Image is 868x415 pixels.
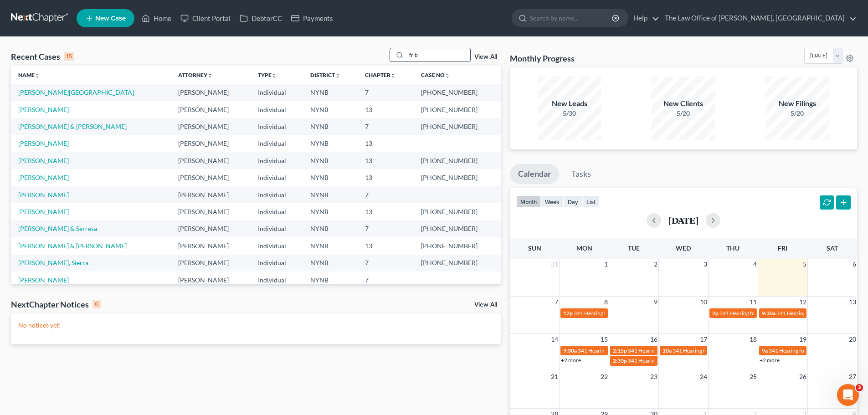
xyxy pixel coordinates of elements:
td: NYNB [303,220,358,237]
td: Individual [251,152,303,169]
h2: [DATE] [668,215,699,225]
span: 2p [712,310,719,317]
td: [PHONE_NUMBER] [414,220,501,237]
span: 23 [649,371,658,382]
a: Home [137,10,176,26]
td: NYNB [303,186,358,203]
span: 12p [563,310,573,317]
td: 7 [358,186,414,203]
a: [PERSON_NAME] [18,157,69,164]
span: 13 [848,297,857,307]
span: 341 Hearing for [PERSON_NAME] [719,310,801,317]
span: Thu [726,244,740,252]
td: Individual [251,169,303,186]
span: 3 [703,259,708,270]
a: Typeunfold_more [258,72,277,78]
td: [PERSON_NAME] [171,220,251,237]
td: NYNB [303,135,358,152]
span: 12 [798,297,807,307]
a: Chapterunfold_more [365,72,396,78]
td: Individual [251,101,303,118]
span: 20 [848,334,857,345]
td: Individual [251,255,303,272]
span: 341 Hearing for [PERSON_NAME] [673,347,754,354]
td: [PERSON_NAME] [171,152,251,169]
a: [PERSON_NAME] & [PERSON_NAME] [18,123,127,130]
span: 341 Hearing for [PERSON_NAME] [776,310,858,317]
a: [PERSON_NAME] [18,276,69,284]
td: Individual [251,237,303,254]
td: NYNB [303,118,358,135]
span: 341 Hearing for [PERSON_NAME] [574,310,655,317]
span: 4 [752,259,758,270]
span: Sat [827,244,838,252]
span: 2:30p [613,357,627,364]
td: [PHONE_NUMBER] [414,118,501,135]
span: 24 [699,371,708,382]
a: [PERSON_NAME] [18,106,69,113]
td: [PERSON_NAME] [171,255,251,272]
span: 5 [802,259,807,270]
div: New Leads [538,98,601,109]
td: Individual [251,272,303,288]
a: +2 more [561,357,581,364]
h3: Monthly Progress [510,53,575,64]
a: Case Nounfold_more [421,72,450,78]
td: [PHONE_NUMBER] [414,84,501,101]
span: 21 [550,371,559,382]
td: [PHONE_NUMBER] [414,101,501,118]
td: 7 [358,84,414,101]
a: Client Portal [176,10,235,26]
i: unfold_more [35,73,40,78]
div: 5/20 [652,109,715,118]
i: unfold_more [335,73,340,78]
td: NYNB [303,255,358,272]
td: NYNB [303,169,358,186]
button: list [582,195,600,208]
span: 16 [649,334,658,345]
td: NYNB [303,203,358,220]
a: Attorneyunfold_more [178,72,213,78]
span: 9:30a [762,310,776,317]
span: 31 [550,259,559,270]
a: DebtorCC [235,10,287,26]
span: 18 [749,334,758,345]
td: [PERSON_NAME] [171,237,251,254]
span: 341 Hearing for [GEOGRAPHIC_DATA], [GEOGRAPHIC_DATA] [628,347,779,354]
button: week [541,195,564,208]
a: View All [474,302,497,308]
div: New Clients [652,98,715,109]
span: 11 [749,297,758,307]
span: 7 [554,297,559,307]
td: [PERSON_NAME] [171,135,251,152]
td: 13 [358,152,414,169]
a: [PERSON_NAME] [18,139,69,147]
a: +2 more [760,357,780,364]
td: 7 [358,272,414,288]
td: NYNB [303,152,358,169]
td: Individual [251,203,303,220]
span: 9a [762,347,768,354]
td: [PERSON_NAME] [171,84,251,101]
td: 7 [358,220,414,237]
td: [PERSON_NAME] [171,169,251,186]
td: NYNB [303,237,358,254]
i: unfold_more [445,73,450,78]
span: Wed [676,244,691,252]
td: [PHONE_NUMBER] [414,152,501,169]
span: 8 [603,297,609,307]
div: New Filings [765,98,829,109]
span: 3 [856,384,863,391]
td: [PERSON_NAME] [171,203,251,220]
span: Fri [778,244,787,252]
td: Individual [251,220,303,237]
span: 2:15p [613,347,627,354]
td: [PERSON_NAME] [171,272,251,288]
td: 7 [358,118,414,135]
div: 15 [64,52,74,61]
td: 13 [358,237,414,254]
button: day [564,195,582,208]
span: 9:30a [563,347,577,354]
td: [PHONE_NUMBER] [414,255,501,272]
a: Payments [287,10,338,26]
